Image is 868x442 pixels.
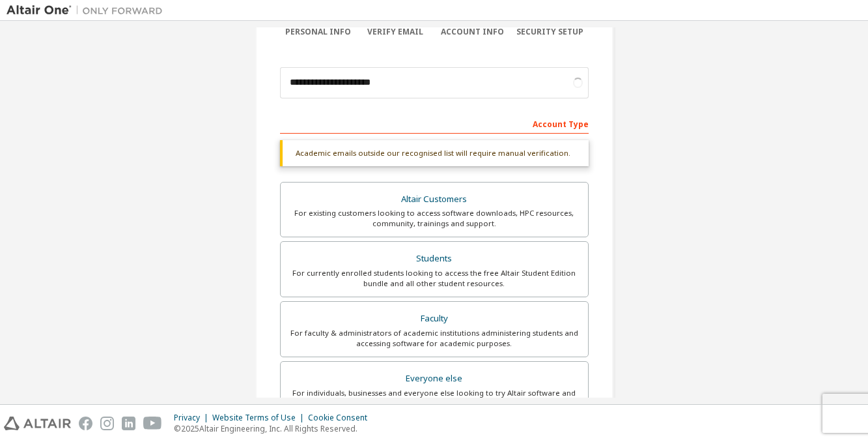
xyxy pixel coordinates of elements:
[357,27,434,37] div: Verify Email
[288,190,580,209] div: Altair Customers
[288,388,580,409] div: For individuals, businesses and everyone else looking to try Altair software and explore our prod...
[4,417,71,430] img: altair_logo.svg
[511,27,589,37] div: Security Setup
[280,113,589,134] div: Account Type
[288,250,580,268] div: Students
[143,417,162,430] img: youtube.svg
[100,417,114,430] img: instagram.svg
[434,27,512,37] div: Account Info
[288,268,580,289] div: For currently enrolled students looking to access the free Altair Student Edition bundle and all ...
[288,328,580,349] div: For faculty & administrators of academic institutions administering students and accessing softwa...
[212,413,308,423] div: Website Terms of Use
[288,208,580,229] div: For existing customers looking to access software downloads, HPC resources, community, trainings ...
[288,310,580,328] div: Faculty
[308,413,375,423] div: Cookie Consent
[174,423,375,434] p: © 2025 Altair Engineering, Inc. All Rights Reserved.
[174,413,212,423] div: Privacy
[280,27,357,37] div: Personal Info
[7,4,169,17] img: Altair One
[79,417,92,430] img: facebook.svg
[122,417,135,430] img: linkedin.svg
[280,140,589,166] div: Academic emails outside our recognised list will require manual verification.
[288,370,580,388] div: Everyone else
